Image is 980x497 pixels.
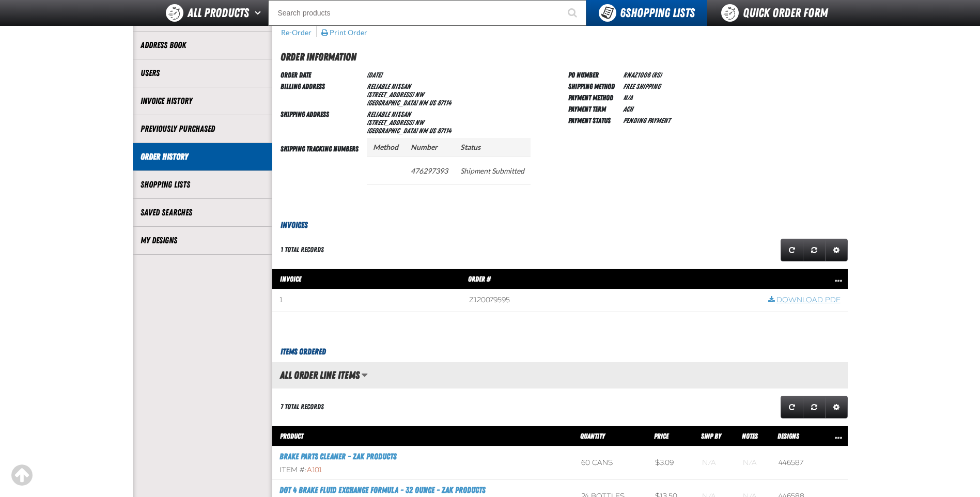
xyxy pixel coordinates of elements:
[272,289,462,312] td: 1
[141,123,265,135] a: Previously Purchased
[272,219,848,231] h3: Invoices
[367,90,424,99] span: [STREET_ADDRESS] NW
[781,239,803,261] a: Refresh grid action
[418,127,427,135] span: NM
[620,6,626,20] strong: 6
[141,95,265,107] a: Invoice History
[771,446,822,480] td: 446587
[568,69,619,80] td: PO Number
[781,396,803,418] a: Refresh grid action
[568,80,619,91] td: Shipping Method
[623,105,633,113] span: ACH
[454,138,531,157] th: Status
[367,82,411,90] span: Reliable Nissan
[437,99,451,107] bdo: 87114
[141,235,265,246] a: My Designs
[405,138,454,157] th: Number
[822,426,848,446] th: Row actions
[367,138,405,157] th: Method
[574,446,648,480] td: 60 cans
[568,114,619,126] td: Payment Status
[825,239,848,261] a: Expand or Collapse Grid Settings
[367,127,417,135] span: [GEOGRAPHIC_DATA]
[736,446,771,480] td: Blank
[367,99,417,107] span: [GEOGRAPHIC_DATA]
[280,432,303,440] span: Product
[825,396,848,418] a: Expand or Collapse Grid Settings
[568,103,619,114] td: Payment Term
[281,402,324,412] div: 7 total records
[281,108,363,136] td: Shipping Address
[429,127,435,135] span: US
[623,116,670,125] span: Pending payment
[281,136,363,203] td: Shipping Tracking Numbers
[321,28,368,37] button: Print Order
[462,289,760,312] td: Z120079595
[281,69,363,80] td: Order Date
[10,464,33,487] div: Scroll to the top
[279,485,485,495] a: DOT 4 Brake Fluid Exchange Formula - 32 Ounce - ZAK Products
[141,179,265,191] a: Shopping Lists
[777,432,799,440] span: Designs
[654,432,668,440] span: Price
[768,296,841,305] a: Download PDF row action
[141,67,265,79] a: Users
[623,71,661,79] span: RNAZ1006 (rs)
[307,465,322,474] span: A101
[418,99,427,107] span: NM
[367,71,382,79] span: [DATE]
[623,94,632,102] span: N/A
[141,39,265,51] a: Address Book
[437,127,451,135] bdo: 87114
[272,369,360,381] h2: All Order Line Items
[281,80,363,108] td: Billing Address
[568,91,619,103] td: Payment Method
[188,4,249,22] span: All Products
[580,432,605,440] span: Quantity
[803,239,826,261] a: Reset grid action
[141,207,265,219] a: Saved Searches
[279,465,567,475] div: Item #:
[742,432,758,440] span: Notes
[367,118,424,127] span: [STREET_ADDRESS] NW
[281,28,312,37] button: Re-Order
[280,275,301,283] span: Invoice
[695,446,736,480] td: Blank
[405,157,454,184] td: 476297393
[468,275,491,283] span: Order #
[367,110,411,118] span: Reliable Nissan
[141,151,265,163] a: Order History
[620,6,695,20] span: Shopping Lists
[803,396,826,418] a: Reset grid action
[281,245,324,255] div: 1 total records
[761,269,848,289] th: Row actions
[701,432,721,440] span: Ship By
[281,49,848,65] h2: Order Information
[361,366,368,384] button: Manage grid views. Current view is All Order Line Items
[272,346,848,358] h3: Items Ordered
[454,157,531,184] td: Shipment Submitted
[279,452,396,461] a: Brake Parts Cleaner - ZAK Products
[648,446,695,480] td: $3.09
[623,82,660,90] span: Free Shipping
[429,99,435,107] span: US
